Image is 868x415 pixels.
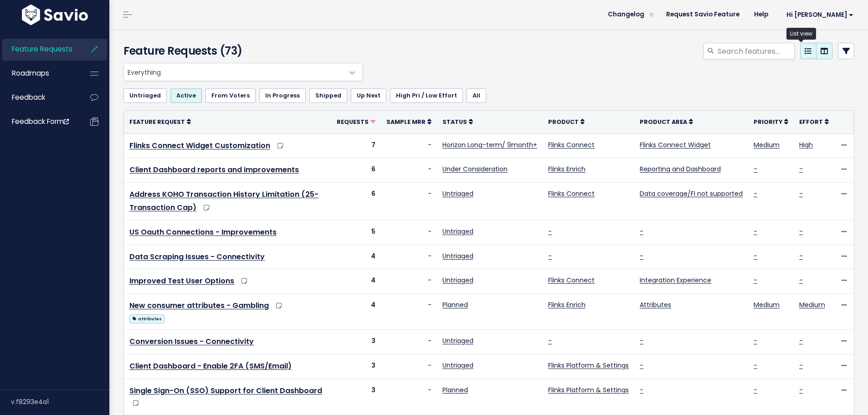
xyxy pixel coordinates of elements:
a: Untriaged [442,361,473,370]
a: - [799,251,803,261]
span: Priority [754,118,782,126]
span: Sample MRR [386,118,426,126]
a: Medium [799,300,825,309]
a: Product Area [640,117,693,126]
a: - [548,227,552,236]
a: High [799,140,813,149]
a: Help [747,8,776,21]
a: US Oauth Connections - Improvements [129,227,277,237]
a: Shipped [309,88,347,103]
a: Untriaged [442,189,473,198]
a: Product [548,117,585,126]
a: - [754,276,757,285]
a: - [548,336,552,345]
a: Medium [754,140,780,149]
a: - [640,385,643,395]
a: - [640,361,643,370]
a: Improved Test User Options [129,276,234,286]
a: Reporting and Dashboard [640,164,721,174]
a: attributes [129,313,164,324]
a: - [754,189,757,198]
td: 4 [331,294,381,330]
a: Client Dashboard - Enable 2FA (SMS/Email) [129,361,292,371]
a: Horizon Long-term/ 9month+ [442,140,537,149]
td: - [381,158,437,183]
td: 4 [331,269,381,294]
span: Product Area [640,118,687,126]
a: High Pri / Low Effort [390,88,463,103]
td: - [381,354,437,379]
a: - [799,276,803,285]
a: Status [442,117,473,126]
a: Untriaged [123,88,167,103]
a: Conversion Issues - Connectivity [129,336,254,347]
td: 3 [331,379,381,415]
a: - [754,361,757,370]
span: Feedback [12,92,45,102]
a: From Voters [205,88,256,103]
a: - [548,251,552,261]
a: - [754,336,757,345]
a: New consumer attributes - Gambling [129,300,269,311]
a: Untriaged [442,276,473,285]
a: Address KOHO Transaction History Limitation (25-Transaction Cap) [129,189,318,213]
a: Flinks Connect Widget [640,140,711,149]
a: Roadmaps [2,63,76,84]
a: Untriaged [442,251,473,261]
a: Single Sign-On (SSO) Support for Client Dashboard [129,385,322,396]
span: Feature Request [129,118,185,126]
span: Everything [123,63,363,81]
a: - [754,251,757,261]
td: 3 [331,354,381,379]
a: - [754,164,757,174]
ul: Filter feature requests [123,88,854,103]
td: 7 [331,133,381,158]
a: Feedback form [2,111,76,132]
a: - [640,251,643,261]
a: Data Scraping Issues - Connectivity [129,251,265,262]
td: - [381,330,437,354]
a: - [754,385,757,395]
a: Flinks Platform & Settings [548,361,629,370]
a: Flinks Connect [548,189,595,198]
a: Up Next [351,88,386,103]
td: - [381,220,437,245]
img: logo-white.9d6f32f41409.svg [20,5,90,25]
span: Feedback form [12,117,69,126]
a: Flinks Connect [548,140,595,149]
td: 6 [331,158,381,183]
a: Flinks Connect Widget Customization [129,140,270,151]
a: Medium [754,300,780,309]
span: Effort [799,118,823,126]
a: - [640,227,643,236]
span: attributes [129,314,164,323]
span: Hi [PERSON_NAME] [786,11,853,18]
a: Integration Experience [640,276,711,285]
a: - [640,336,643,345]
a: In Progress [259,88,306,103]
a: - [799,361,803,370]
span: Feature Requests [12,44,72,54]
span: Product [548,118,579,126]
a: Data coverage/FI not supported [640,189,743,198]
a: Sample MRR [386,117,431,126]
a: - [754,227,757,236]
a: - [799,164,803,174]
a: Attributes [640,300,671,309]
a: Client Dashboard reports and improvements [129,164,299,175]
td: 6 [331,183,381,220]
td: - [381,245,437,269]
a: Priority [754,117,788,126]
span: Everything [124,63,344,81]
a: Planned [442,300,468,309]
span: Changelog [608,11,644,18]
a: - [799,227,803,236]
a: Flinks Enrich [548,164,586,174]
td: - [381,269,437,294]
a: Active [170,88,202,103]
td: 5 [331,220,381,245]
td: 4 [331,245,381,269]
a: Hi [PERSON_NAME] [776,8,861,22]
a: Flinks Enrich [548,300,586,309]
h4: Feature Requests (73) [123,43,358,59]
